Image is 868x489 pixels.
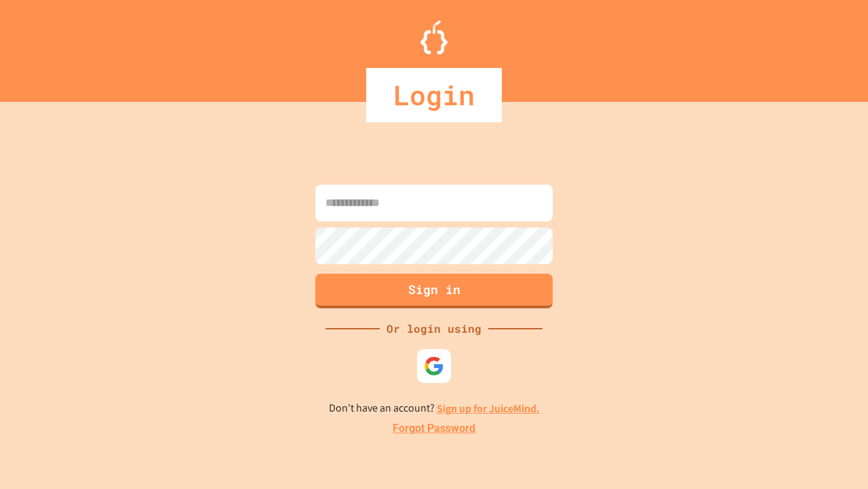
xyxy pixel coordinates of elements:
[380,321,488,337] div: Or login using
[366,68,502,122] div: Login
[393,420,475,437] a: Forgot Password
[437,401,540,416] a: Sign up for JuiceMind.
[329,400,540,417] p: Don't have an account?
[424,356,444,376] img: google-icon.svg
[420,20,448,54] img: Logo.svg
[315,274,553,308] button: Sign in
